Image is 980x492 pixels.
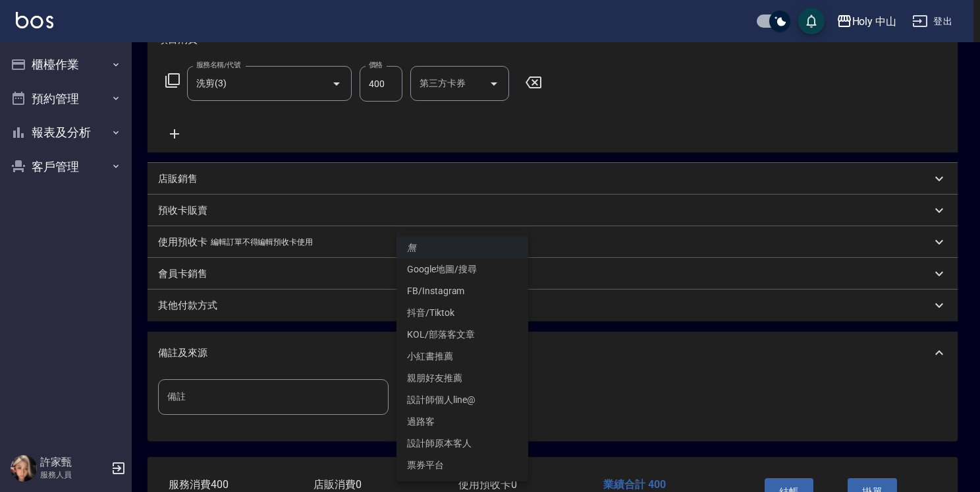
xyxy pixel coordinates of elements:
li: 票券平台 [396,454,528,476]
em: 無 [407,241,416,255]
li: 小紅書推薦 [396,346,528,367]
li: 親朋好友推薦 [396,367,528,389]
li: 設計師個人line@ [396,389,528,411]
li: 抖音/Tiktok [396,302,528,324]
li: Google地圖/搜尋 [396,259,528,280]
li: 過路客 [396,411,528,433]
li: 設計師原本客人 [396,433,528,454]
li: FB/Instagram [396,280,528,302]
li: KOL/部落客文章 [396,324,528,346]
